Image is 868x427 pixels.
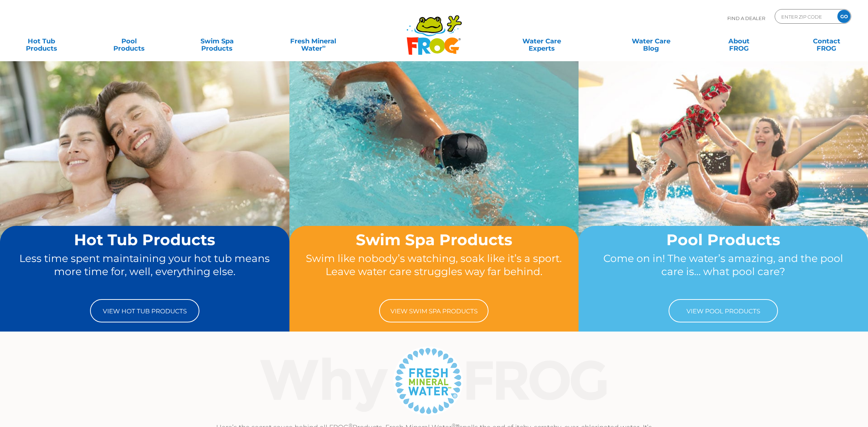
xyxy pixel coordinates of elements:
[7,34,75,48] a: Hot TubProducts
[14,231,276,248] h2: Hot Tub Products
[322,43,326,49] sup: ∞
[303,231,565,248] h2: Swim Spa Products
[95,34,163,48] a: PoolProducts
[705,34,773,48] a: AboutFROG
[303,252,565,292] p: Swim like nobody’s watching, soak like it’s a sport. Leave water care struggles way far behind.
[837,10,851,23] input: GO
[379,299,489,322] a: View Swim Spa Products
[669,299,778,322] a: View Pool Products
[617,34,685,48] a: Water CareBlog
[592,231,854,248] h2: Pool Products
[246,344,622,417] img: Why Frog
[727,9,765,27] p: Find A Dealer
[270,34,356,48] a: Fresh MineralWater∞
[183,34,251,48] a: Swim SpaProducts
[14,252,276,292] p: Less time spent maintaining your hot tub means more time for, well, everything else.
[793,34,861,48] a: ContactFROG
[579,61,868,277] img: home-banner-pool-short
[781,11,830,22] input: Zip Code Form
[289,61,579,277] img: home-banner-swim-spa-short
[90,299,199,322] a: View Hot Tub Products
[486,34,597,48] a: Water CareExperts
[592,252,854,292] p: Come on in! The water’s amazing, and the pool care is… what pool care?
